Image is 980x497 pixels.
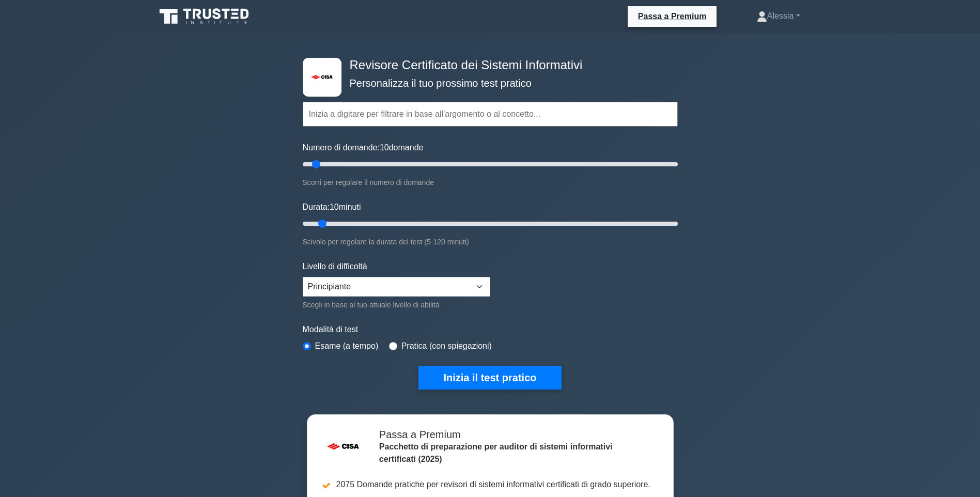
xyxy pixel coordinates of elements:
[303,102,678,127] input: Inizia a digitare per filtrare in base all'argomento o al concetto...
[401,340,492,352] label: Pratica (con spiegazioni)
[380,143,389,152] span: 10
[303,236,678,248] div: Scivolo per regolare la durata del test (5-120 minuti)
[303,201,361,213] label: Durata: minuti
[767,11,794,20] font: Alessia
[330,203,339,211] span: 10
[732,6,825,26] a: Alessia
[303,176,678,189] div: Scorri per regolare il numero di domande
[303,299,490,311] div: Scegli in base al tuo attuale livello di abilità
[346,58,627,73] h4: Revisore Certificato dei Sistemi Informativi
[303,142,424,154] label: Numero di domande: domande
[315,340,379,352] label: Esame (a tempo)
[303,323,678,336] label: Modalità di test
[303,260,367,273] label: Livello di difficoltà
[632,10,713,23] a: Passa a Premium
[418,366,561,390] button: Inizia il test pratico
